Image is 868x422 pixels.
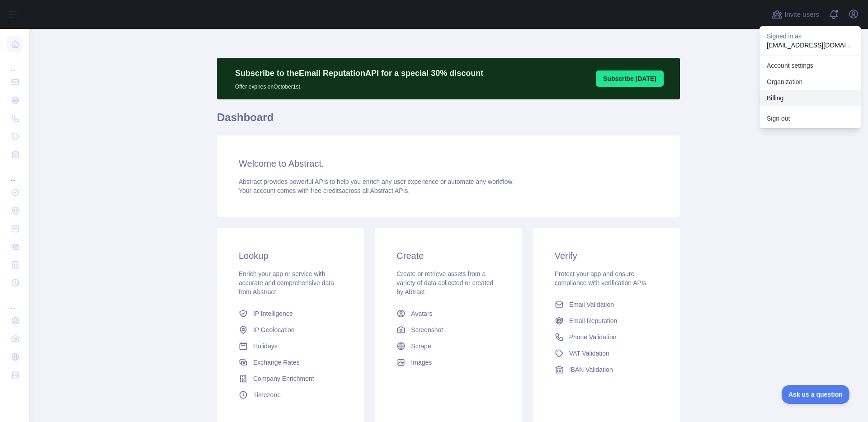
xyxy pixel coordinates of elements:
span: Exchange Rates [253,358,300,367]
a: IP Geolocation [235,322,346,338]
a: Organization [759,74,861,90]
div: ... [7,293,22,311]
a: Phone Validation [551,329,662,345]
span: Abstract provides powerful APIs to help you enrich any user experience or automate any workflow. [239,178,514,185]
p: Offer expires on October 1st. [235,80,483,90]
a: Exchange Rates [235,354,346,370]
p: Signed in as [767,32,854,41]
a: Email Reputation [551,313,662,329]
h3: Lookup [239,249,342,262]
span: Enrich your app or service with accurate and comprehensive data from Abstract [239,270,334,295]
div: ... [7,164,22,183]
button: Invite users [770,7,821,22]
span: Timezone [253,390,281,399]
button: Sign out [759,110,861,127]
a: Holidays [235,338,346,354]
span: Holidays [253,342,278,351]
button: Subscribe [DATE] [596,70,664,87]
a: VAT Validation [551,345,662,361]
span: Screenshot [411,325,443,334]
h3: Welcome to Abstract. [239,157,658,170]
a: Timezone [235,387,346,403]
span: IBAN Validation [569,365,613,374]
h3: Verify [555,249,658,262]
h1: Dashboard [217,110,680,132]
span: Email Reputation [569,316,618,325]
span: VAT Validation [569,349,609,358]
a: Screenshot [393,322,504,338]
iframe: Toggle Customer Support [782,385,850,404]
button: Billing [759,90,861,106]
a: Scrape [393,338,504,354]
span: Your account comes with across all Abstract APIs. [239,187,410,194]
a: Account settings [759,57,861,74]
div: ... [7,54,22,72]
span: free credits [311,187,342,194]
span: Email Validation [569,300,614,309]
a: Company Enrichment [235,370,346,387]
span: Images [411,358,432,367]
span: IP Intelligence [253,309,293,318]
a: Avatars [393,305,504,322]
span: Create or retrieve assets from a variety of data collected or created by Abtract [396,270,493,295]
span: Company Enrichment [253,374,314,383]
a: Images [393,354,504,370]
h3: Create [396,249,500,262]
span: Invite users [784,9,819,20]
p: [EMAIL_ADDRESS][DOMAIN_NAME] [767,41,854,50]
a: Email Validation [551,296,662,313]
p: Subscribe to the Email Reputation API for a special 30 % discount [235,67,483,80]
span: Phone Validation [569,333,617,342]
span: Scrape [411,342,431,351]
span: Protect your app and ensure compliance with verification APIs [555,270,646,286]
span: IP Geolocation [253,325,295,334]
span: Avatars [411,309,432,318]
a: IP Intelligence [235,305,346,322]
a: IBAN Validation [551,361,662,378]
